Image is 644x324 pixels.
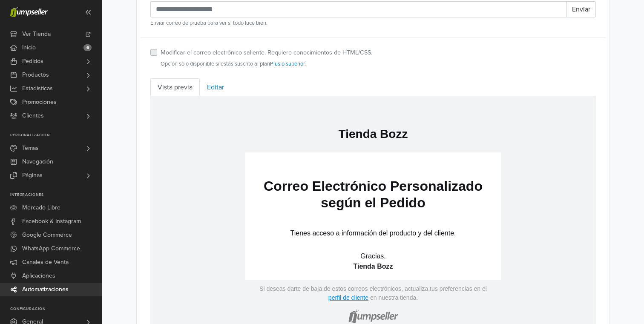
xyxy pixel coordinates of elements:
p: Tienes acceso a información del producto y del cliente. [103,132,342,142]
h2: Tienda Bozz [103,30,342,46]
span: Productos [22,68,49,82]
span: Ver Tienda [22,27,51,41]
span: Google Commerce [22,228,72,242]
span: Inicio [22,41,36,54]
span: Pedidos [22,54,43,68]
p: en nuestra tienda. [220,198,267,205]
span: Aplicaciones [22,269,55,283]
h1: Correo Electrónico Personalizado según el Pedido [103,82,342,115]
span: Navegación [22,155,53,169]
span: Mercado Libre [22,201,60,215]
a: perfil de cliente [178,198,218,205]
span: Automatizaciones [22,283,69,296]
span: Facebook & Instagram [22,215,81,228]
span: WhatsApp Commerce [22,242,80,255]
a: Editar [200,78,231,96]
span: Clientes [22,109,44,123]
span: Temas [22,141,39,155]
a: Plus o superior [270,60,305,67]
span: Páginas [22,169,43,182]
small: Opción solo disponible si estás suscrito al plan . [161,60,372,68]
p: Personalización [10,133,102,138]
span: Promociones [22,95,57,109]
span: 6 [83,44,92,51]
strong: Tienda Bozz [203,166,242,174]
small: Enviar correo de prueba para ver si todo luce bien. [150,19,596,27]
p: Configuración [10,307,102,312]
label: Modificar el correo electrónico saliente. Requiere conocimientos de HTML/CSS. [161,48,372,57]
span: Estadísticas [22,82,53,95]
p: Si deseas darte de baja de estos correos electrónicos, actualiza tus preferencias en el [109,189,336,196]
p: Integraciones [10,192,102,198]
a: Vista previa [150,78,200,96]
button: Enviar [566,1,596,17]
span: Canales de Venta [22,255,69,269]
input: Recipient's username [150,1,567,17]
p: Gracias, [103,155,342,165]
img: jumpseller-logo-footer-grey.png [195,206,250,232]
